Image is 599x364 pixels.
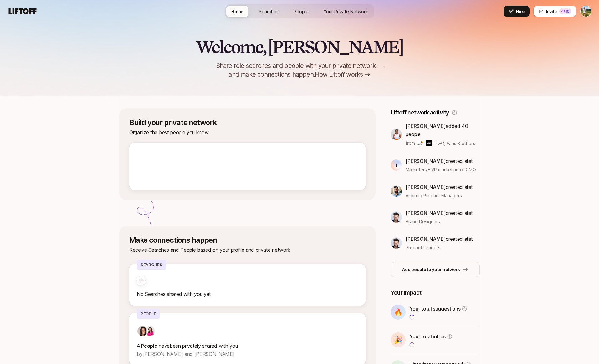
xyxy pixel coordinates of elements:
[406,218,440,225] span: Brand Designers
[406,166,476,173] span: Marketers - VP marketing or CMO
[391,108,449,117] p: Liftoff network activity
[289,6,314,17] a: People
[409,305,460,313] p: Your total suggestions
[324,8,368,15] span: Your Private Network
[137,351,234,357] span: by [PERSON_NAME] and [PERSON_NAME]
[294,8,309,15] span: People
[581,6,591,17] img: Tyler Kieft
[226,6,249,17] a: Home
[504,6,530,17] button: Hire
[137,291,211,297] span: No Searches shared with you yet
[406,209,473,217] p: created a list
[396,161,397,169] p: I
[391,262,480,277] button: Add people to your network
[391,129,402,140] img: 66d235e1_6d44_4c31_95e6_c22ebe053916.jpg
[391,185,402,197] img: 407de850_77b5_4b3d_9afd_7bcde05681ca.jpg
[580,6,591,17] button: Tyler Kieft
[315,70,363,79] span: How Liftoff works
[391,332,406,347] div: 🎉
[231,8,244,15] span: Home
[406,210,446,216] span: [PERSON_NAME]
[406,235,473,243] p: created a list
[559,8,571,14] div: 4 /10
[406,157,476,165] p: created a list
[406,192,462,199] span: Aspiring Product Managers
[406,236,446,242] span: [PERSON_NAME]
[435,140,475,147] span: PwC, Vans & others
[315,70,370,79] a: How Liftoff works
[426,140,432,146] img: Vans
[145,326,155,336] img: 9e09e871_5697_442b_ae6e_b16e3f6458f8.jpg
[406,158,446,164] span: [PERSON_NAME]
[129,246,366,254] p: Receive Searches and People based on your profile and private network
[254,6,284,17] a: Searches
[129,128,366,136] p: Organize the best people you know
[137,326,147,336] img: 71d7b91d_d7cb_43b4_a7ea_a9b2f2cc6e03.jpg
[406,184,446,190] span: [PERSON_NAME]
[406,122,480,138] p: added 40 people
[391,305,406,320] div: 🔥
[516,8,525,14] span: Hire
[406,123,446,129] span: [PERSON_NAME]
[137,309,160,319] p: People
[391,237,402,249] img: 7bf30482_e1a5_47b4_9e0f_fc49ddd24bf6.jpg
[259,8,279,15] span: Searches
[409,332,446,341] p: Your total intros
[129,236,366,245] p: Make connections happen
[391,288,480,297] p: Your Impact
[402,266,460,273] p: Add people to your network
[406,183,473,191] p: created a list
[406,244,440,251] span: Product Leaders
[533,6,576,17] button: Invite4/10
[406,139,415,147] p: from
[196,38,403,56] h2: Welcome, [PERSON_NAME]
[137,343,157,349] strong: 4 People
[417,140,423,146] img: PwC
[319,6,373,17] a: Your Private Network
[137,260,166,270] p: Searches
[391,211,402,223] img: 7bf30482_e1a5_47b4_9e0f_fc49ddd24bf6.jpg
[546,8,557,14] span: Invite
[137,342,358,350] p: have been privately shared with you
[206,61,393,79] p: Share role searches and people with your private network — and make connections happen.
[129,118,366,127] p: Build your private network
